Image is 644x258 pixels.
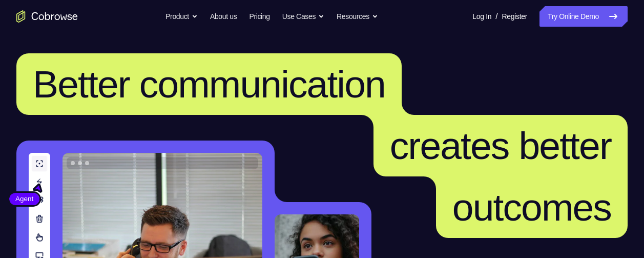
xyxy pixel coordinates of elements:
[495,10,497,23] span: /
[539,6,628,27] a: Try Online Demo
[472,6,491,27] a: Log In
[337,6,378,27] button: Resources
[16,10,78,23] a: Go to the home page
[452,186,611,229] span: outcomes
[249,6,269,27] a: Pricing
[165,6,198,27] button: Product
[282,6,324,27] button: Use Cases
[390,124,611,167] span: creates better
[210,6,237,27] a: About us
[502,6,527,27] a: Register
[33,63,385,106] span: Better communication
